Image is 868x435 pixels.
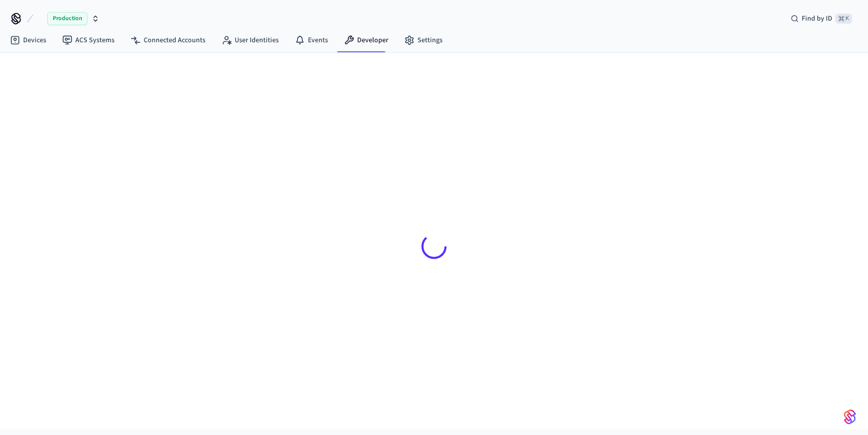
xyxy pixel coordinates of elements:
[287,31,336,49] a: Events
[213,31,287,49] a: User Identities
[802,14,832,24] span: Find by ID
[396,31,451,49] a: Settings
[844,409,856,425] img: SeamLogoGradient.69752ec5.svg
[835,14,852,24] span: ⌘ K
[783,10,860,28] div: Find by ID⌘ K
[54,31,123,49] a: ACS Systems
[123,31,213,49] a: Connected Accounts
[336,31,396,49] a: Developer
[47,12,87,25] span: Production
[2,31,54,49] a: Devices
